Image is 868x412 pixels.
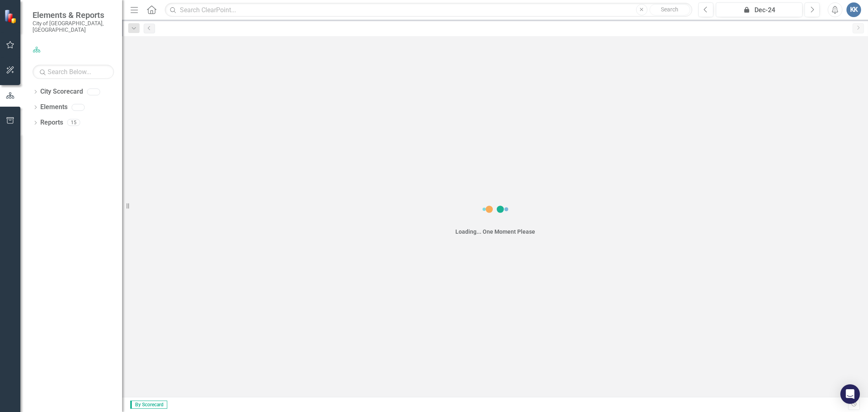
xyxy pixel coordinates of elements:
[661,6,678,13] span: Search
[165,3,692,17] input: Search ClearPoint...
[716,2,802,17] button: Dec-24
[40,118,63,127] a: Reports
[846,2,861,17] button: KK
[649,4,690,15] button: Search
[33,20,114,33] small: City of [GEOGRAPHIC_DATA], [GEOGRAPHIC_DATA]
[130,401,167,409] span: By Scorecard
[455,228,535,236] div: Loading... One Moment Please
[719,5,800,15] div: Dec-24
[40,103,68,112] a: Elements
[40,87,83,96] a: City Scorecard
[840,384,860,404] div: Open Intercom Messenger
[33,10,114,20] span: Elements & Reports
[4,9,18,24] img: ClearPoint Strategy
[33,65,114,79] input: Search Below...
[67,119,80,126] div: 15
